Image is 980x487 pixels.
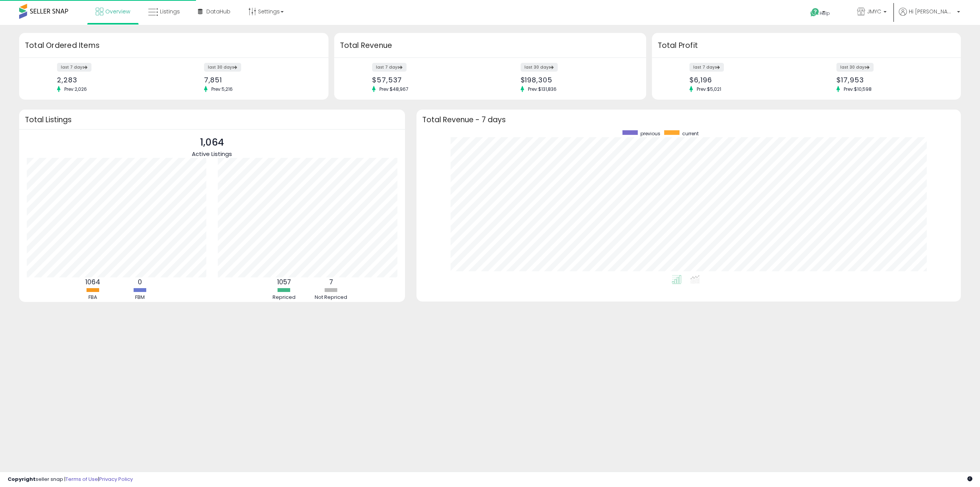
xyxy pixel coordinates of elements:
span: Prev: $131,836 [524,86,560,92]
span: Prev: 2,026 [60,86,91,92]
span: Help [820,10,830,16]
span: Active Listings [192,150,232,158]
div: $198,305 [521,76,633,84]
label: last 7 days [57,63,91,72]
div: $17,953 [836,76,947,84]
span: JMYC [867,8,881,15]
div: FBA [70,294,116,301]
p: 1,064 [192,135,232,150]
div: $6,196 [689,76,800,84]
i: Get Help [810,8,820,17]
h3: Total Revenue - 7 days [422,117,955,123]
label: last 30 days [521,63,558,72]
a: Help [804,2,845,25]
a: Hi [PERSON_NAME] [899,8,960,25]
span: current [682,130,699,137]
div: Repriced [261,294,307,301]
span: Prev: $5,021 [693,86,725,92]
span: previous [640,130,660,137]
div: Not Repriced [308,294,354,301]
div: 7,851 [204,76,315,84]
b: 0 [138,277,142,287]
label: last 7 days [689,63,724,72]
h3: Total Listings [25,117,399,123]
span: Listings [160,8,180,15]
b: 7 [329,277,333,287]
h3: Total Revenue [340,40,640,51]
b: 1064 [85,277,100,287]
span: Prev: $48,967 [376,86,412,92]
label: last 30 days [204,63,241,72]
span: Overview [105,8,130,15]
h3: Total Ordered Items [25,40,323,51]
span: Hi [PERSON_NAME] [909,8,955,15]
div: FBM [117,294,163,301]
div: 2,283 [57,76,168,84]
span: Prev: 5,216 [207,86,237,92]
b: 1057 [277,277,291,287]
div: $57,537 [372,76,484,84]
span: Prev: $10,598 [840,86,875,92]
label: last 7 days [372,63,407,72]
label: last 30 days [836,63,874,72]
span: DataHub [206,8,230,15]
h3: Total Profit [658,40,955,51]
